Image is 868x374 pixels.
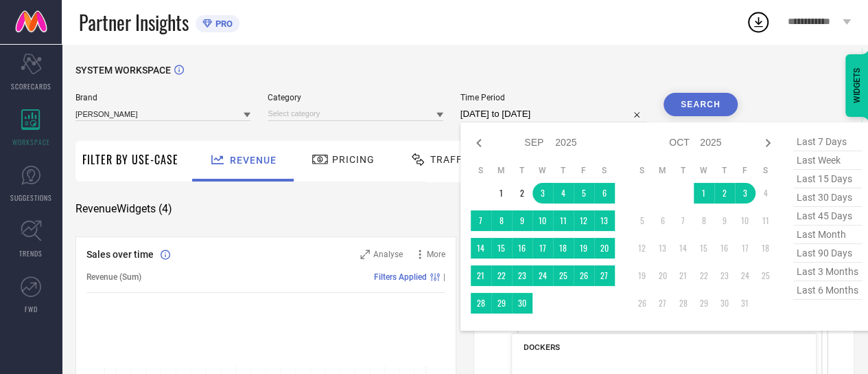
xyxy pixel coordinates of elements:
[694,183,714,203] td: Wed Oct 01 2025
[793,207,862,225] span: last 45 days
[694,210,714,231] td: Wed Oct 08 2025
[491,165,512,176] th: Monday
[553,183,574,203] td: Thu Sep 04 2025
[594,210,615,231] td: Sat Sep 13 2025
[512,293,532,313] td: Tue Sep 30 2025
[793,263,862,281] span: last 3 months
[460,93,646,102] span: Time Period
[373,250,403,259] span: Analyse
[664,93,738,116] button: Search
[793,151,862,170] span: last week
[10,192,52,203] span: SUGGESTIONS
[594,265,615,286] td: Sat Sep 27 2025
[793,281,862,300] span: last 6 months
[491,210,512,231] td: Mon Sep 08 2025
[574,183,594,203] td: Fri Sep 05 2025
[75,202,172,216] span: Revenue Widgets ( 4 )
[11,81,51,91] span: SCORECARDS
[75,65,171,76] span: SYSTEM WORKSPACE
[532,183,553,203] td: Wed Sep 03 2025
[673,165,694,176] th: Tuesday
[760,135,776,151] div: Next month
[82,151,178,168] span: Filter By Use-Case
[755,165,776,176] th: Saturday
[653,165,673,176] th: Monday
[632,293,653,313] td: Sun Oct 26 2025
[594,165,615,176] th: Saturday
[755,183,776,203] td: Sat Oct 04 2025
[735,238,755,258] td: Fri Oct 17 2025
[714,293,735,313] td: Thu Oct 30 2025
[714,265,735,286] td: Thu Oct 23 2025
[714,210,735,231] td: Thu Oct 09 2025
[532,210,553,231] td: Wed Sep 10 2025
[653,265,673,286] td: Mon Oct 20 2025
[673,210,694,231] td: Tue Oct 07 2025
[694,265,714,286] td: Wed Oct 22 2025
[793,170,862,188] span: last 15 days
[532,165,553,176] th: Wednesday
[491,293,512,313] td: Mon Sep 29 2025
[574,210,594,231] td: Fri Sep 12 2025
[268,107,443,121] input: Select category
[471,265,491,286] td: Sun Sep 21 2025
[86,272,141,282] span: Revenue (Sum)
[755,265,776,286] td: Sat Oct 25 2025
[653,293,673,313] td: Mon Oct 27 2025
[524,342,560,352] span: DOCKERS
[694,293,714,313] td: Wed Oct 29 2025
[19,248,43,258] span: TRENDS
[212,19,233,29] span: PRO
[553,165,574,176] th: Thursday
[512,165,532,176] th: Tuesday
[714,238,735,258] td: Thu Oct 16 2025
[512,238,532,258] td: Tue Sep 16 2025
[430,154,473,165] span: Traffic
[374,272,427,282] span: Filters Applied
[491,183,512,203] td: Mon Sep 01 2025
[553,265,574,286] td: Thu Sep 25 2025
[673,293,694,313] td: Tue Oct 28 2025
[360,250,370,259] svg: Zoom
[512,210,532,231] td: Tue Sep 09 2025
[793,133,862,151] span: last 7 days
[755,210,776,231] td: Sat Oct 11 2025
[694,238,714,258] td: Wed Oct 15 2025
[632,210,653,231] td: Sun Oct 05 2025
[86,249,154,260] span: Sales over time
[793,225,862,244] span: last month
[512,183,532,203] td: Tue Sep 02 2025
[532,238,553,258] td: Wed Sep 17 2025
[471,293,491,313] td: Sun Sep 28 2025
[268,93,443,102] span: Category
[653,238,673,258] td: Mon Oct 13 2025
[12,137,50,147] span: WORKSPACE
[793,188,862,207] span: last 30 days
[25,304,38,314] span: FWD
[632,265,653,286] td: Sun Oct 19 2025
[471,165,491,176] th: Sunday
[673,238,694,258] td: Tue Oct 14 2025
[443,272,445,282] span: |
[594,238,615,258] td: Sat Sep 20 2025
[471,135,487,151] div: Previous month
[332,154,375,165] span: Pricing
[735,183,755,203] td: Fri Oct 03 2025
[230,155,277,166] span: Revenue
[574,265,594,286] td: Fri Sep 26 2025
[574,165,594,176] th: Friday
[735,210,755,231] td: Fri Oct 10 2025
[746,10,771,34] div: Open download list
[632,238,653,258] td: Sun Oct 12 2025
[694,165,714,176] th: Wednesday
[460,106,646,122] input: Select time period
[714,183,735,203] td: Thu Oct 02 2025
[532,265,553,286] td: Wed Sep 24 2025
[512,265,532,286] td: Tue Sep 23 2025
[491,265,512,286] td: Mon Sep 22 2025
[653,210,673,231] td: Mon Oct 06 2025
[735,265,755,286] td: Fri Oct 24 2025
[755,238,776,258] td: Sat Oct 18 2025
[735,293,755,313] td: Fri Oct 31 2025
[673,265,694,286] td: Tue Oct 21 2025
